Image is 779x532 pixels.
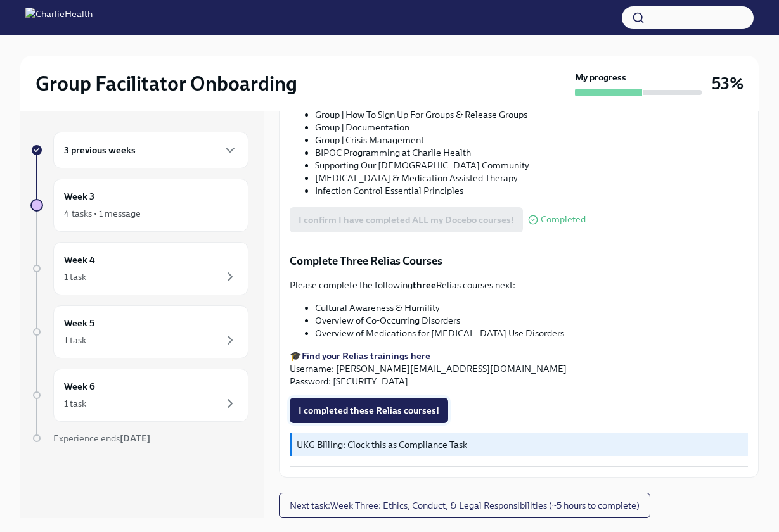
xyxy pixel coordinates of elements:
[290,398,448,423] button: I completed these Relias courses!
[64,253,95,267] h6: Week 4
[315,159,748,172] li: Supporting Our [DEMOGRAPHIC_DATA] Community
[64,207,141,220] div: 4 tasks • 1 message
[30,242,248,295] a: Week 41 task
[290,499,640,512] span: Next task : Week Three: Ethics, Conduct, & Legal Responsibilities (~5 hours to complete)
[315,327,748,339] li: Overview of Medications for [MEDICAL_DATA] Use Disorders
[290,279,748,291] p: Please complete the following Relias courses next:
[53,132,248,168] div: 3 previous weeks
[64,334,86,346] div: 1 task
[64,143,136,157] h6: 3 previous weeks
[315,121,748,134] li: Group | Documentation
[30,179,248,232] a: Week 34 tasks • 1 message
[315,314,748,327] li: Overview of Co-Occurring Disorders
[315,146,748,159] li: BIPOC Programming at Charlie Health
[64,397,86,410] div: 1 task
[64,270,86,283] div: 1 task
[290,350,748,388] p: 🎓 Username: [PERSON_NAME][EMAIL_ADDRESS][DOMAIN_NAME] Password: [SECURITY_DATA]
[35,71,297,96] h2: Group Facilitator Onboarding
[541,215,586,224] span: Completed
[315,172,748,184] li: [MEDICAL_DATA] & Medication Assisted Therapy
[302,350,430,362] a: Find your Relias trainings here
[64,379,95,393] h6: Week 6
[575,71,626,84] strong: My progress
[25,8,93,28] img: CharlieHealth
[30,369,248,422] a: Week 61 task
[315,134,748,146] li: Group | Crisis Management
[297,438,743,451] p: UKG Billing: Clock this as Compliance Task
[120,433,150,444] strong: [DATE]
[315,108,748,121] li: Group | How To Sign Up For Groups & Release Groups
[315,184,748,197] li: Infection Control Essential Principles
[64,316,94,330] h6: Week 5
[299,404,439,417] span: I completed these Relias courses!
[279,493,650,518] button: Next task:Week Three: Ethics, Conduct, & Legal Responsibilities (~5 hours to complete)
[315,301,748,314] li: Cultural Awareness & Humility
[290,253,748,269] p: Complete Three Relias Courses
[30,305,248,358] a: Week 51 task
[64,189,94,203] h6: Week 3
[712,72,744,95] h3: 53%
[53,433,150,444] span: Experience ends
[413,279,436,291] strong: three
